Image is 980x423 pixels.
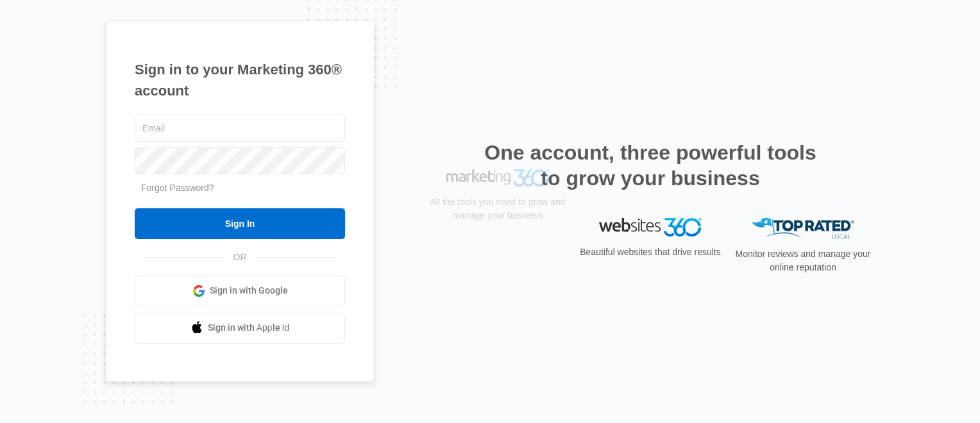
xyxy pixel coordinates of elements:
span: Sign in with Google [210,284,288,297]
p: Monitor reviews and manage your online reputation [731,247,875,274]
p: All the tools you need to grow and manage your business [426,244,570,271]
img: Websites 360 [599,218,702,236]
p: Beautiful websites that drive results [579,245,722,259]
a: Forgot Password? [141,183,214,193]
img: Marketing 360 [446,218,549,236]
input: Email [135,115,345,142]
h1: Sign in to your Marketing 360® account [135,59,345,101]
input: Sign In [135,208,345,239]
a: Sign in with Google [135,276,345,306]
span: OR [224,251,256,264]
h2: One account, three powerful tools to grow your business [480,140,820,191]
a: Sign in with Apple Id [135,313,345,344]
span: Sign in with Apple Id [208,321,290,335]
img: Top Rated Local [752,218,854,239]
